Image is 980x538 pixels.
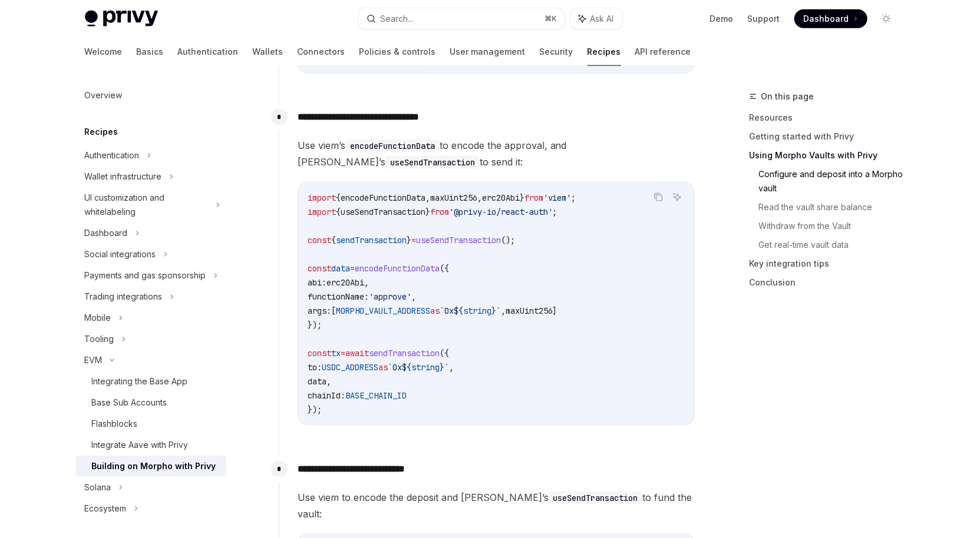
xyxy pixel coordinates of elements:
[425,207,430,217] span: }
[496,305,501,316] span: `
[331,235,336,245] span: {
[750,127,905,146] a: Getting started with Privy
[759,217,905,235] a: Withdraw from the Vault
[543,192,572,203] span: 'viem'
[85,170,162,184] div: Wallet infrastructure
[440,362,444,373] span: }
[378,362,388,373] span: as
[308,305,331,316] span: args:
[759,198,905,217] a: Read the vault share balance
[402,362,411,373] span: ${
[710,13,734,25] a: Demo
[336,192,341,203] span: {
[308,376,326,387] span: data
[308,291,369,302] span: functionName:
[92,374,188,388] div: Integrating the Base App
[430,192,477,203] span: maxUint256
[308,390,345,401] span: chainId:
[750,146,905,165] a: Using Morpho Vaults with Privy
[588,38,621,66] a: Recipes
[308,362,322,373] span: to:
[358,8,565,29] button: Search...⌘K
[308,207,336,217] span: import
[92,459,216,473] div: Building on Morpho with Privy
[92,417,138,431] div: Flashblocks
[369,348,440,358] span: sendTransaction
[501,305,506,316] span: ,
[651,190,666,205] button: Copy the contents from the code block
[545,14,557,24] span: ⌘ K
[75,413,226,434] a: Flashblocks
[85,353,103,367] div: EVM
[85,88,123,102] div: Overview
[748,13,780,25] a: Support
[520,192,524,203] span: }
[345,390,407,401] span: BASE_CHAIN_ID
[308,277,326,288] span: abi:
[381,12,414,26] div: Search...
[540,38,573,66] a: Security
[92,396,167,410] div: Base Sub Accounts
[178,38,239,66] a: Authentication
[85,226,128,240] div: Dashboard
[308,348,331,358] span: const
[336,235,407,245] span: sendTransaction
[449,207,553,217] span: '@privy-io/react-auth'
[308,263,331,274] span: const
[341,192,425,203] span: encodeFunctionData
[75,456,226,477] a: Building on Morpho with Privy
[364,277,369,288] span: ,
[341,207,425,217] span: useSendTransaction
[430,207,449,217] span: from
[350,263,355,274] span: =
[331,348,341,358] span: tx
[553,305,557,316] span: ]
[75,434,226,456] a: Integrate Aave with Privy
[440,348,449,358] span: ({
[308,192,336,203] span: import
[308,320,322,330] span: });
[385,156,480,169] code: useSendTransaction
[331,263,350,274] span: data
[308,235,331,245] span: const
[411,291,416,302] span: ,
[336,305,430,316] span: MORPHO_VAULT_ADDRESS
[570,8,622,29] button: Ask AI
[449,362,454,373] span: ,
[298,137,695,170] span: Use viem’s to encode the approval, and [PERSON_NAME]’s to send it:
[137,38,164,66] a: Basics
[794,9,867,28] a: Dashboard
[253,38,283,66] a: Wallets
[85,38,123,66] a: Welcome
[549,491,643,504] code: useSendTransaction
[308,404,322,415] span: });
[572,192,576,203] span: ;
[501,235,515,245] span: ();
[444,362,449,373] span: `
[669,190,685,205] button: Ask AI
[341,348,345,358] span: =
[750,273,905,292] a: Conclusion
[407,235,411,245] span: }
[345,140,440,152] code: encodeFunctionData
[336,207,341,217] span: {
[425,192,430,203] span: ,
[298,489,695,522] span: Use viem to encode the deposit and [PERSON_NAME]’s to fund the vault:
[759,235,905,254] a: Get real-time vault data
[804,13,849,25] span: Dashboard
[359,38,436,66] a: Policies & controls
[635,38,691,66] a: API reference
[463,305,491,316] span: string
[477,192,482,203] span: ,
[454,305,463,316] span: ${
[388,362,402,373] span: `0x
[750,254,905,273] a: Key integration tips
[524,192,543,203] span: from
[331,305,336,316] span: [
[85,11,158,27] img: light logo
[298,38,345,66] a: Connectors
[75,371,226,392] a: Integrating the Base App
[85,148,140,162] div: Authentication
[85,480,111,494] div: Solana
[75,392,226,413] a: Base Sub Accounts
